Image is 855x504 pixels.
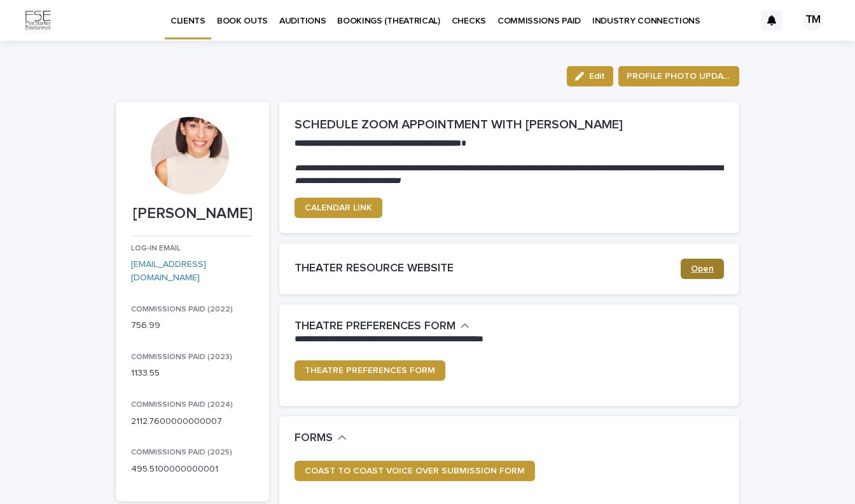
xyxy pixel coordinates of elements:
[131,245,181,252] span: LOG-IN EMAIL
[131,367,254,380] p: 1133.55
[295,432,347,446] button: FORMS
[295,198,382,218] a: CALENDAR LINK
[25,8,51,33] img: Km9EesSdRbS9ajqhBzyo
[131,449,232,456] span: COMMISSIONS PAID (2025)
[589,72,605,81] span: Edit
[295,461,535,481] a: COAST TO COAST VOICE OVER SUBMISSION FORM
[618,66,739,86] button: PROFILE PHOTO UPDATE
[803,10,823,31] div: TM
[131,260,206,282] a: [EMAIL_ADDRESS][DOMAIN_NAME]
[691,264,714,273] span: Open
[131,353,232,361] span: COMMISSIONS PAID (2023)
[131,306,233,313] span: COMMISSIONS PAID (2022)
[305,203,372,212] span: CALENDAR LINK
[295,262,681,276] h2: THEATER RESOURCE WEBSITE
[131,415,254,428] p: 2112.7600000000007
[627,70,731,83] span: PROFILE PHOTO UPDATE
[295,320,469,334] button: THEATRE PREFERENCES FORM
[131,463,254,476] p: 495.5100000000001
[681,259,724,279] a: Open
[131,205,254,223] p: [PERSON_NAME]
[295,320,455,334] h2: THEATRE PREFERENCES FORM
[295,117,724,132] h2: SCHEDULE ZOOM APPOINTMENT WITH [PERSON_NAME]
[305,366,435,375] span: THEATRE PREFERENCES FORM
[305,467,525,475] span: COAST TO COAST VOICE OVER SUBMISSION FORM
[131,401,233,409] span: COMMISSIONS PAID (2024)
[295,360,445,381] a: THEATRE PREFERENCES FORM
[131,319,254,332] p: 756.99
[295,432,333,446] h2: FORMS
[567,66,613,86] button: Edit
